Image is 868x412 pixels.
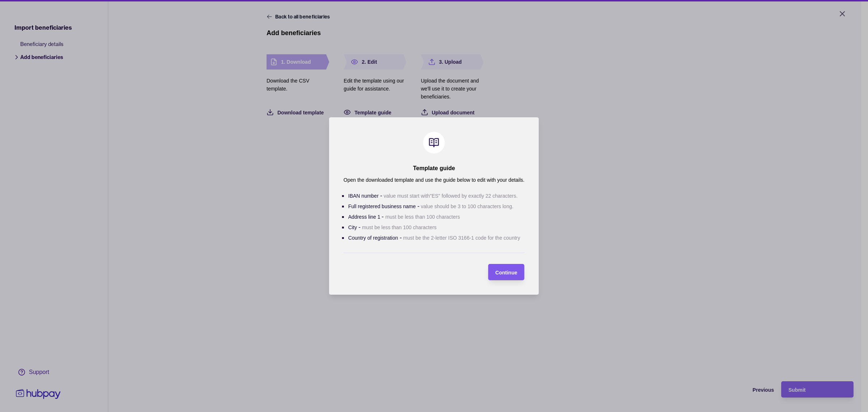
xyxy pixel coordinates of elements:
[348,192,518,199] span: -
[385,214,460,220] p: must be less than 100 characters
[348,213,460,220] span: -
[413,164,455,172] h2: Template guide
[348,202,514,210] span: -
[348,214,380,220] p: Address line 1
[403,235,520,241] p: must be the 2-letter ISO 3166-1 code for the country
[488,264,525,280] button: Continue
[348,234,520,241] span: -
[348,223,437,231] span: -
[384,193,518,199] p: value must start with"ES" followed by exactly 22 characters.
[421,203,514,209] p: value should be 3 to 100 characters long.
[348,193,379,199] p: IBAN number
[362,224,437,230] p: must be less than 100 characters
[495,270,518,276] span: Continue
[348,224,357,230] p: City
[348,235,398,241] p: Country of registration
[348,203,416,209] p: Full registered business name
[344,176,524,184] p: Open the downloaded template and use the guide below to edit with your details.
